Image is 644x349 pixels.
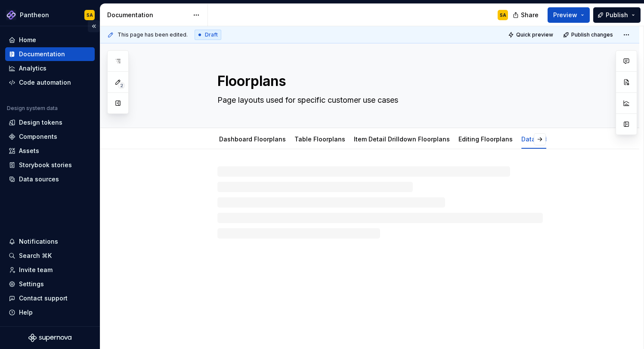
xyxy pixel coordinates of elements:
button: Preview [548,7,590,23]
button: Quick preview [505,29,557,41]
div: Storybook stories [19,161,72,169]
a: Invite team [5,263,95,277]
a: Code automation [5,76,95,89]
textarea: Page layouts used for specific customer use cases [216,93,541,107]
div: Documentation [19,50,65,58]
span: Publish [606,11,628,19]
span: Publish changes [571,31,613,38]
a: Components [5,130,95,144]
a: Dashboard Floorplans [219,135,286,143]
div: Data Table Variants [518,130,585,148]
button: Collapse sidebar [88,20,100,32]
span: Preview [553,11,577,19]
div: Settings [19,280,44,288]
img: 2ea59a0b-fef9-4013-8350-748cea000017.png [6,10,16,20]
div: SA [500,12,506,18]
svg: Supernova Logo [28,334,71,342]
span: Draft [205,31,218,38]
div: Pantheon [20,11,49,19]
a: Documentation [5,47,95,61]
button: Publish changes [560,29,617,41]
button: Notifications [5,235,95,248]
button: Search ⌘K [5,249,95,263]
button: Share [508,7,544,23]
div: Design tokens [19,118,62,127]
button: Contact support [5,291,95,305]
div: Search ⌘K [19,251,52,260]
div: Table Floorplans [291,130,349,148]
a: Assets [5,144,95,158]
div: Notifications [19,237,58,246]
div: Item Detail Drilldown Floorplans [350,130,453,148]
button: Help [5,306,95,319]
a: Analytics [5,61,95,75]
span: This page has been edited. [118,31,188,38]
div: Design system data [7,105,58,112]
div: Analytics [19,64,46,73]
div: Data sources [19,175,59,184]
div: Code automation [19,78,71,87]
textarea: Floorplans [216,71,541,92]
a: Table Floorplans [294,135,345,143]
div: Components [19,132,57,141]
div: Assets [19,147,39,155]
div: Contact support [19,294,68,303]
div: Dashboard Floorplans [216,130,289,148]
a: Settings [5,277,95,291]
a: Data sources [5,172,95,186]
a: Editing Floorplans [458,135,513,143]
div: Editing Floorplans [455,130,516,148]
a: Data Table Variants [521,135,581,143]
a: Home [5,33,95,47]
a: Item Detail Drilldown Floorplans [354,135,450,143]
div: Home [19,36,36,44]
button: PantheonSA [2,6,98,24]
div: SA [87,12,93,18]
button: Publish [593,7,641,23]
div: Help [19,308,33,317]
span: Share [521,11,539,19]
span: 2 [118,82,125,89]
a: Design tokens [5,116,95,129]
div: Documentation [107,11,189,19]
a: Storybook stories [5,158,95,172]
span: Quick preview [516,31,553,38]
div: Invite team [19,266,53,274]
